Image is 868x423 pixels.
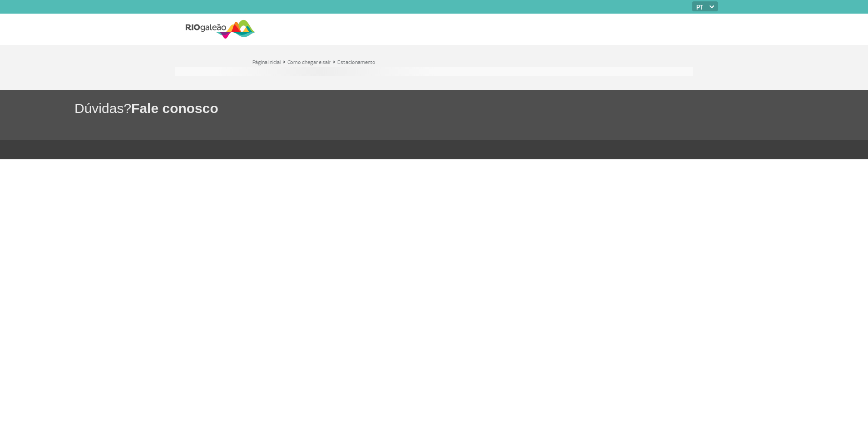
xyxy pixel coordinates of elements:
[282,56,286,67] a: >
[131,101,218,116] span: Fale conosco
[337,59,375,66] a: Estacionamento
[287,59,330,66] a: Como chegar e sair
[74,99,868,118] h1: Dúvidas?
[332,56,335,67] a: >
[252,59,281,66] a: Página Inicial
